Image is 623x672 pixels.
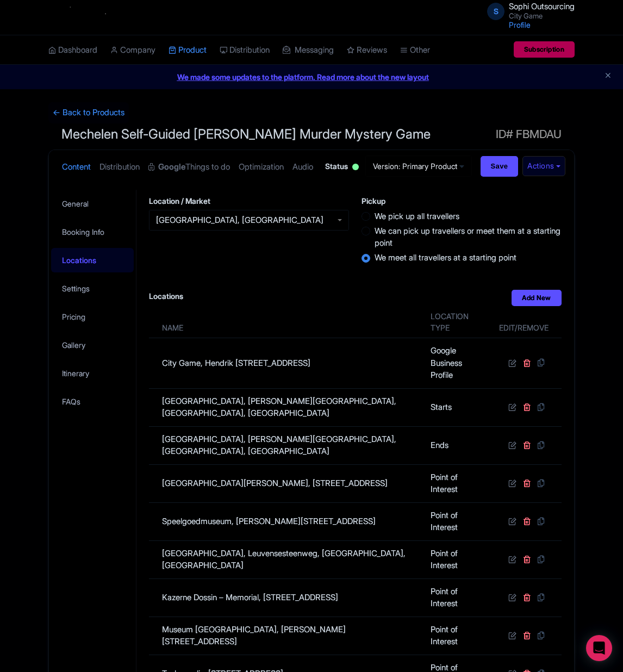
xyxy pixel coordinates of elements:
td: Point of Interest [424,502,493,540]
a: Settings [51,276,134,301]
th: Location type [424,306,493,338]
td: Museum [GEOGRAPHIC_DATA], [PERSON_NAME][STREET_ADDRESS] [149,617,424,655]
a: FAQs [51,389,134,414]
a: Add New [512,290,562,306]
a: Itinerary [51,361,134,385]
a: ← Back to Products [48,102,129,123]
a: Audio [292,150,313,184]
label: We pick up all travellers [375,210,459,223]
td: [GEOGRAPHIC_DATA], [PERSON_NAME][GEOGRAPHIC_DATA], [GEOGRAPHIC_DATA], [GEOGRAPHIC_DATA] [149,388,424,426]
div: [GEOGRAPHIC_DATA], [GEOGRAPHIC_DATA] [156,215,323,225]
label: We meet all travellers at a starting point [375,252,516,264]
label: Locations [149,290,183,302]
span: Sophi Outsourcing [509,1,575,11]
span: ID# FBMDAU [496,123,562,145]
a: Other [400,35,430,65]
td: Point of Interest [424,464,493,502]
a: Distribution [220,35,270,65]
span: Status [325,160,348,172]
span: S [487,3,504,20]
a: GoogleThings to do [148,150,230,184]
a: Product [169,35,207,65]
td: Google Business Profile [424,338,493,389]
input: Save [481,156,519,177]
small: City Game [509,13,575,20]
a: Subscription [514,41,575,58]
div: Active [350,159,361,176]
a: S Sophi Outsourcing City Game [481,2,575,20]
td: Ends [424,426,493,464]
a: Profile [509,20,531,29]
a: Messaging [283,35,334,65]
a: Booking Info [51,220,134,244]
td: [GEOGRAPHIC_DATA], Leuvensesteenweg, [GEOGRAPHIC_DATA], [GEOGRAPHIC_DATA] [149,540,424,578]
a: Content [62,150,91,184]
td: Kazerne Dossin – Memorial, [STREET_ADDRESS] [149,578,424,617]
a: We made some updates to the platform. Read more about the new layout [7,71,616,83]
button: Actions [522,156,565,176]
a: Optimization [239,150,284,184]
td: [GEOGRAPHIC_DATA], [PERSON_NAME][GEOGRAPHIC_DATA], [GEOGRAPHIC_DATA], [GEOGRAPHIC_DATA] [149,426,424,464]
a: Pricing [51,304,134,329]
label: We can pick up travellers or meet them at a starting point [375,225,562,250]
span: Mechelen Self-Guided [PERSON_NAME] Murder Mystery Game [61,126,431,142]
a: Version: Primary Product [365,155,472,177]
th: Name [149,306,424,338]
td: Speelgoedmuseum, [PERSON_NAME][STREET_ADDRESS] [149,502,424,540]
div: Open Intercom Messenger [586,635,612,661]
td: Point of Interest [424,540,493,578]
button: Close announcement [604,70,612,83]
span: Pickup [362,196,385,206]
td: Starts [424,388,493,426]
td: Point of Interest [424,617,493,655]
strong: Google [158,161,185,173]
a: Reviews [347,35,387,65]
a: General [51,191,134,216]
span: Location / Market [149,196,210,206]
a: Gallery [51,333,134,357]
td: City Game, Hendrik [STREET_ADDRESS] [149,338,424,389]
td: Point of Interest [424,578,493,617]
th: Edit/Remove [493,306,562,338]
a: Locations [51,248,134,272]
a: Distribution [99,150,140,184]
a: Dashboard [48,35,97,65]
a: Company [110,35,155,65]
td: [GEOGRAPHIC_DATA][PERSON_NAME], [STREET_ADDRESS] [149,464,424,502]
img: logo-ab69f6fb50320c5b225c76a69d11143b.png [43,5,127,29]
